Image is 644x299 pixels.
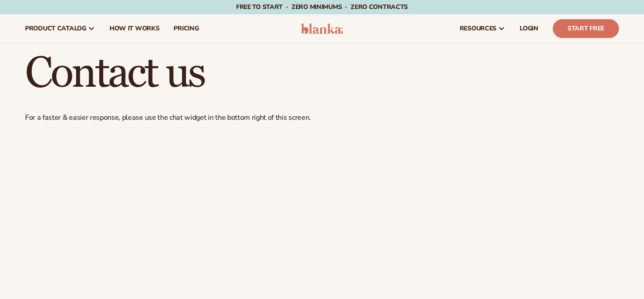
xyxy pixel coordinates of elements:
a: product catalog [18,14,102,43]
a: LOGIN [513,14,546,43]
a: resources [453,14,513,43]
img: logo [301,23,343,34]
span: pricing [174,25,199,32]
a: How It Works [102,14,167,43]
span: Free to start · ZERO minimums · ZERO contracts [236,3,408,11]
span: resources [460,25,496,32]
h1: Contact us [25,52,619,95]
span: product catalog [25,25,86,32]
p: For a faster & easier response, please use the chat widget in the bottom right of this screen. [25,113,619,122]
span: LOGIN [520,25,538,32]
a: Start Free [553,19,619,38]
a: pricing [166,14,206,43]
span: How It Works [110,25,160,32]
